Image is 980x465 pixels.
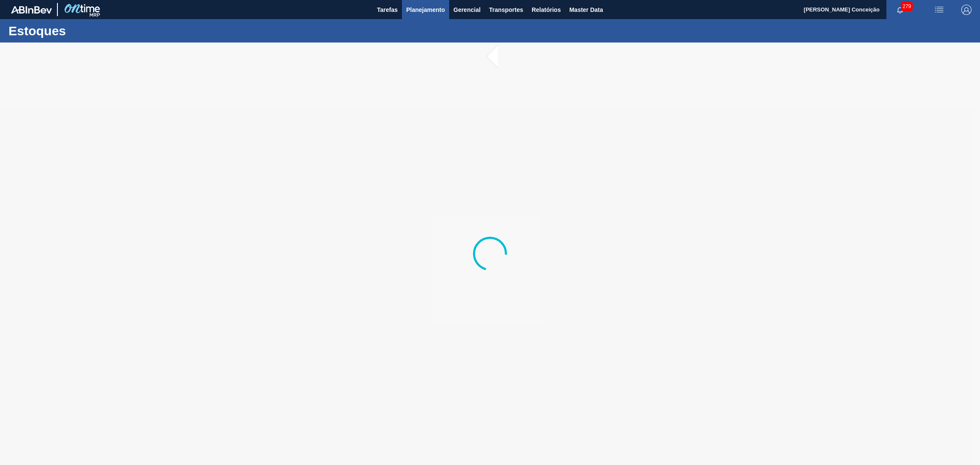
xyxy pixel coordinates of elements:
[489,5,523,15] span: Transportes
[9,26,160,36] h1: Estoques
[569,5,603,15] span: Master Data
[886,4,914,16] button: Notificações
[11,6,52,14] img: TNhmsLtSVTkK8tSr43FrP2fwEKptu5GPRR3wAAAABJRU5ErkJggg==
[901,2,913,11] span: 279
[377,5,398,15] span: Tarefas
[934,5,944,15] img: userActions
[406,5,445,15] span: Planejamento
[453,5,481,15] span: Gerencial
[961,5,971,15] img: Logout
[532,5,561,15] span: Relatórios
